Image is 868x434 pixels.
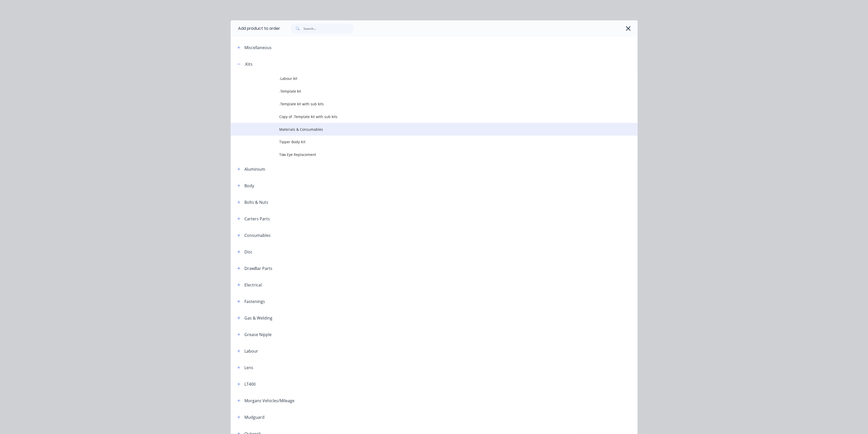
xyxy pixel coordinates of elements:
div: Mudguard [245,414,265,420]
span: Tipper Body Kit [279,139,566,144]
span: .Template kit with sub kits [279,101,566,107]
input: Search... [304,23,354,34]
div: Miscellaneous [245,45,272,51]
span: Copy of .Template kit with sub kits [279,114,566,119]
div: LT400 [245,381,256,387]
div: Carters Parts [245,216,270,222]
span: .Template kit [279,89,566,94]
span: Tow Eye Replacement [279,152,566,157]
div: DrawBar Parts [245,265,273,271]
span: Materials & Consumables [279,127,566,132]
div: Gas & Welding [245,315,273,321]
div: Add product to order [231,20,280,37]
div: Labour [245,348,258,354]
div: Body [245,183,254,189]
div: Consumables [245,232,271,238]
div: Bolts & Nuts [245,199,269,205]
div: Disc [245,249,253,255]
div: Fastenings [245,298,265,305]
div: Lens [245,365,254,371]
div: Morgans Vehicles/Mileage [245,398,295,404]
div: Grease Nipple [245,331,272,338]
div: Aluminium [245,166,266,172]
div: .Kits [245,61,253,67]
span: .Labour kit [279,76,566,81]
div: Electrical [245,282,262,288]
